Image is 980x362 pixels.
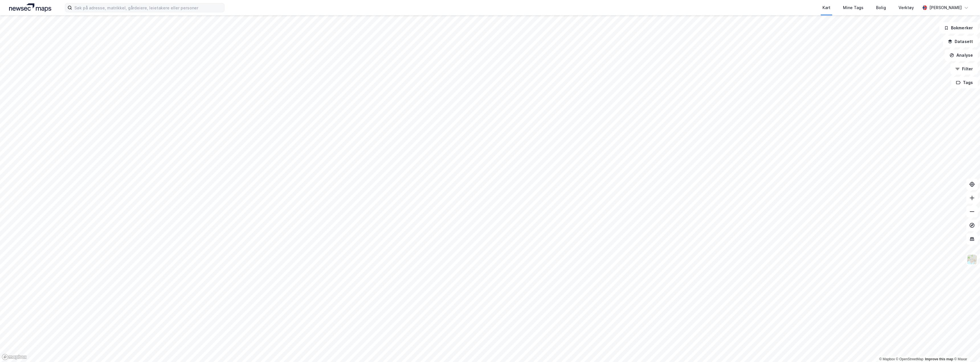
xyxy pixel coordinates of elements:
[843,4,863,11] div: Mine Tags
[929,4,962,11] div: [PERSON_NAME]
[72,3,224,12] input: Søk på adresse, matrikkel, gårdeiere, leietakere eller personer
[896,357,924,361] a: OpenStreetMap
[945,50,978,61] button: Analyse
[951,77,978,88] button: Tags
[9,3,51,12] img: logo.a4113a55bc3d86da70a041830d287a7e.svg
[822,4,830,11] div: Kart
[967,254,977,265] img: Z
[879,357,895,361] a: Mapbox
[876,4,886,11] div: Bolig
[950,63,978,75] button: Filter
[939,22,978,34] button: Bokmerker
[952,335,980,362] iframe: Chat Widget
[943,36,978,47] button: Datasett
[925,357,953,361] a: Improve this map
[899,4,914,11] div: Verktøy
[952,335,980,362] div: Kontrollprogram for chat
[2,354,27,360] a: Mapbox homepage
